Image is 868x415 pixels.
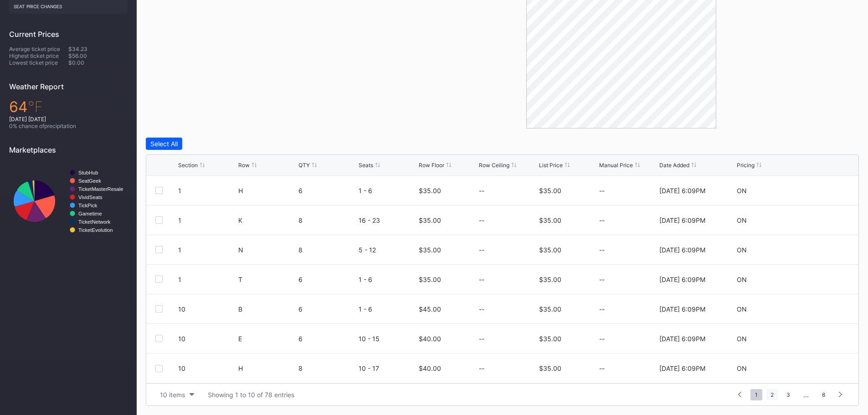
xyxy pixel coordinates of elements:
[419,216,441,224] div: $35.00
[599,276,657,283] div: --
[78,219,111,225] text: TicketNetwork
[298,246,356,254] div: 8
[178,305,236,313] div: 10
[9,116,128,123] div: [DATE] [DATE]
[208,391,294,399] div: Showing 1 to 10 of 78 entries
[659,216,705,224] div: [DATE] 6:09PM
[238,162,250,169] div: Row
[28,98,43,116] span: ℉
[599,364,657,372] div: --
[178,162,198,169] div: Section
[160,391,185,399] div: 10 items
[178,187,236,195] div: 1
[238,364,296,372] div: H
[9,82,128,91] div: Weather Report
[419,246,441,254] div: $35.00
[539,364,561,372] div: $35.00
[78,195,103,200] text: VividSeats
[539,335,561,343] div: $35.00
[298,162,310,169] div: QTY
[539,216,561,224] div: $35.00
[146,138,182,150] button: Select All
[359,335,416,343] div: 10 - 15
[68,59,128,66] div: $0.00
[155,389,199,401] button: 10 items
[178,276,236,283] div: 1
[298,335,356,343] div: 6
[298,364,356,372] div: 8
[419,364,441,372] div: $40.00
[539,305,561,313] div: $35.00
[359,187,416,195] div: 1 - 6
[150,140,178,148] div: Select All
[737,187,747,195] div: ON
[599,246,657,254] div: --
[359,246,416,254] div: 5 - 12
[479,246,484,254] div: --
[479,216,484,224] div: --
[68,46,128,52] div: $34.23
[599,305,657,313] div: --
[178,364,236,372] div: 10
[419,335,441,343] div: $40.00
[78,186,123,192] text: TicketMasterResale
[359,364,416,372] div: 10 - 17
[599,335,657,343] div: --
[359,276,416,283] div: 1 - 6
[817,389,830,400] span: 8
[238,246,296,254] div: N
[9,145,128,154] div: Marketplaces
[68,52,128,59] div: $56.00
[737,162,755,169] div: Pricing
[238,305,296,313] div: B
[539,162,563,169] div: List Price
[419,305,441,313] div: $45.00
[737,246,747,254] div: ON
[479,187,484,195] div: --
[78,203,98,208] text: TickPick
[737,335,747,343] div: ON
[298,216,356,224] div: 8
[298,276,356,283] div: 6
[78,211,102,216] text: Gametime
[737,216,747,224] div: ON
[419,187,441,195] div: $35.00
[359,216,416,224] div: 16 - 23
[9,123,128,129] div: 0 % chance of precipitation
[238,187,296,195] div: H
[659,335,705,343] div: [DATE] 6:09PM
[178,246,236,254] div: 1
[9,52,68,59] div: Highest ticket price
[359,305,416,313] div: 1 - 6
[599,187,657,195] div: --
[479,162,509,169] div: Row Ceiling
[659,276,705,283] div: [DATE] 6:09PM
[78,170,98,175] text: StubHub
[419,162,444,169] div: Row Floor
[479,276,484,283] div: --
[238,216,296,224] div: K
[539,276,561,283] div: $35.00
[238,276,296,283] div: T
[737,276,747,283] div: ON
[737,305,747,313] div: ON
[659,305,705,313] div: [DATE] 6:09PM
[78,178,101,184] text: SeatGeek
[359,162,373,169] div: Seats
[78,227,113,233] text: TicketEvolution
[9,46,68,52] div: Average ticket price
[479,305,484,313] div: --
[782,389,795,400] span: 3
[9,59,68,66] div: Lowest ticket price
[750,389,762,400] span: 1
[599,162,633,169] div: Manual Price
[178,335,236,343] div: 10
[659,246,705,254] div: [DATE] 6:09PM
[298,305,356,313] div: 6
[796,391,816,399] div: ...
[178,216,236,224] div: 1
[479,335,484,343] div: --
[599,216,657,224] div: --
[659,187,705,195] div: [DATE] 6:09PM
[238,335,296,343] div: E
